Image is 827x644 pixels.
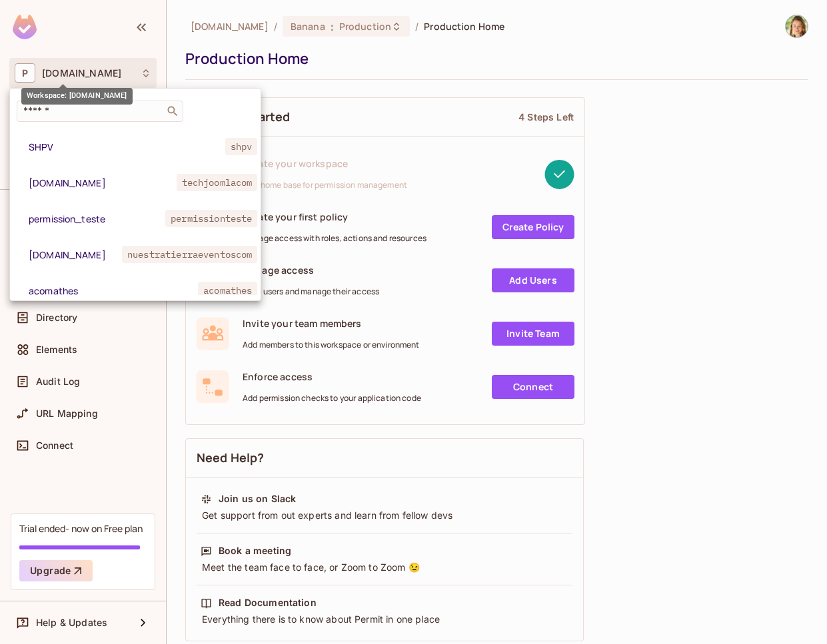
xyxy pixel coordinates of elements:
[225,138,258,155] span: shpv
[29,141,225,153] span: SHPV
[21,88,133,105] div: Workspace: [DOMAIN_NAME]
[198,282,257,299] span: acomathes
[29,248,122,261] span: [DOMAIN_NAME]
[29,212,165,225] span: permission_teste
[29,284,198,297] span: acomathes
[29,176,177,189] span: [DOMAIN_NAME]
[122,246,257,263] span: nuestratierraeventoscom
[177,174,258,191] span: techjoomlacom
[165,210,257,227] span: permissionteste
